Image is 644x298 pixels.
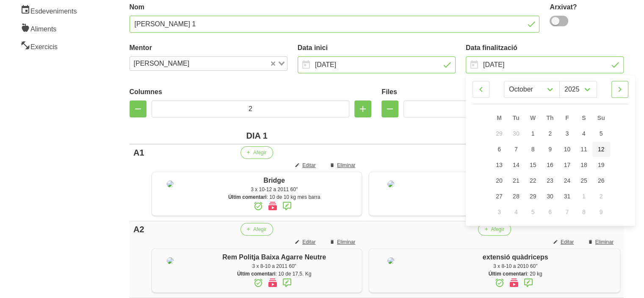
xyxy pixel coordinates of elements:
[513,193,520,200] span: 28
[582,209,586,215] span: 8
[595,238,614,246] span: Eliminar
[547,162,553,168] span: 16
[132,58,192,69] span: [PERSON_NAME]
[548,146,552,153] span: 9
[167,181,174,187] img: 8ea60705-12ae-42e8-83e1-4ba62b1261d5%2Factivities%2F30268-bridge-jpg.jpg
[387,181,394,187] img: 8ea60705-12ae-42e8-83e1-4ba62b1261d5%2Factivities%2F39167-bridge-unilateral-jpg.jpg
[302,162,315,169] span: Editar
[263,177,285,184] span: Bridge
[237,271,276,277] strong: Últim comentari
[565,114,569,121] span: F
[337,162,355,169] span: Eliminar
[415,186,616,193] div: 3 x 10-12 a 2011 60"
[513,114,520,121] span: Tu
[415,270,616,278] div: : 20 kg
[271,61,275,67] button: Clear Selected
[478,223,511,236] button: Afegir
[592,142,610,157] a: 12
[583,236,620,248] button: Eliminar
[598,177,605,184] span: 26
[483,253,548,261] span: extensió quàdriceps
[548,130,552,137] span: 2
[15,37,84,55] a: Exercicis
[130,56,287,71] div: Search for option
[565,130,569,137] span: 3
[324,159,362,172] button: Eliminar
[15,1,84,19] a: Esdeveniments
[298,43,456,53] label: Data inici
[133,223,145,236] div: A2
[491,173,508,189] a: 20
[508,142,525,157] a: 7
[324,236,362,248] button: Eliminar
[580,162,587,168] span: 18
[191,262,357,270] div: 3 x 8-10 a 2011 60"
[546,114,553,121] span: Th
[564,193,570,200] span: 31
[564,177,570,184] span: 24
[598,146,605,153] span: 12
[530,114,536,121] span: W
[514,146,518,153] span: 7
[558,173,575,189] a: 24
[290,159,322,172] button: Editar
[558,126,575,142] a: 3
[582,130,586,137] span: 4
[513,130,520,137] span: 30
[592,126,610,142] a: 5
[15,19,84,37] a: Aliments
[530,162,536,168] span: 15
[600,209,603,215] span: 9
[496,177,503,184] span: 20
[592,157,610,173] a: 19
[580,146,587,153] span: 11
[558,142,575,157] a: 10
[152,129,362,142] div: DIA 1
[496,193,503,200] span: 27
[191,270,357,278] div: : 10 de 17,5. Kg
[564,146,570,153] span: 10
[548,236,580,248] button: Editar
[369,129,620,142] div: DIA 2
[575,173,592,189] a: 25
[337,238,355,246] span: Eliminar
[222,253,326,261] span: Rem Politja Baixa Agarre Neutre
[513,177,520,184] span: 21
[525,157,542,173] a: 15
[600,130,603,137] span: 5
[489,271,527,277] strong: Últim comentari
[192,58,269,69] input: Search for option
[541,157,558,173] a: 16
[130,43,287,53] label: Mentor
[561,238,574,246] span: Editar
[498,209,501,215] span: 3
[564,162,570,168] span: 17
[496,130,503,137] span: 29
[228,194,267,200] strong: Últim comentari
[191,186,357,193] div: 3 x 10-12 a 2011 60"
[240,146,273,159] button: Afegir
[541,142,558,157] a: 9
[558,189,575,204] a: 31
[525,142,542,157] a: 8
[302,238,315,246] span: Editar
[525,173,542,189] a: 22
[130,87,372,97] label: Columnes
[582,193,586,200] span: 1
[598,162,605,168] span: 19
[575,142,592,157] a: 11
[253,149,266,156] span: Afegir
[565,209,569,215] span: 7
[580,177,587,184] span: 25
[541,173,558,189] a: 23
[508,173,525,189] a: 21
[167,257,174,264] img: 8ea60705-12ae-42e8-83e1-4ba62b1261d5%2Factivities%2F6275-rem-politja-baixa-neutre-jpg.jpg
[130,2,540,12] label: Nom
[575,126,592,142] a: 4
[530,177,536,184] span: 22
[550,2,624,12] label: Arxivat?
[508,189,525,204] a: 28
[491,142,508,157] a: 6
[558,157,575,173] a: 17
[541,189,558,204] a: 30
